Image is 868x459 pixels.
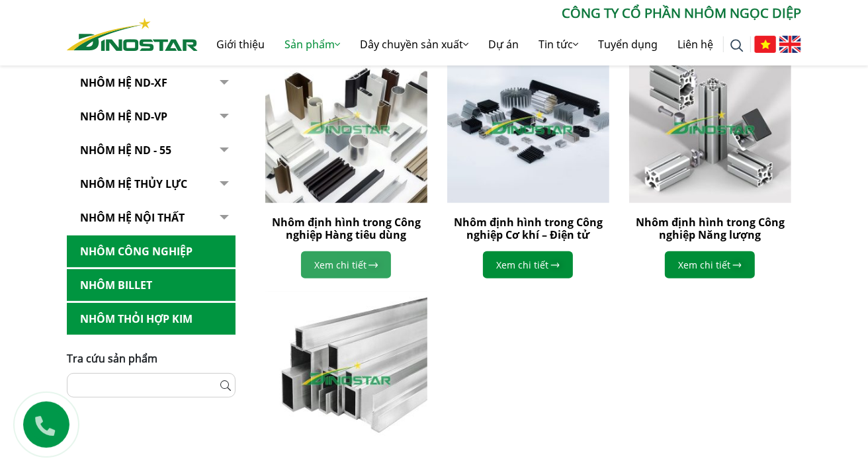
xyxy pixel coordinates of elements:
[350,23,478,65] a: Dây chuyền sản xuất
[67,303,236,335] a: Nhôm Thỏi hợp kim
[67,168,236,200] a: Nhôm hệ thủy lực
[529,23,588,65] a: Tin tức
[67,101,236,133] a: Nhôm Hệ ND-VP
[67,269,236,302] a: Nhôm Billet
[454,215,603,242] a: Nhôm định hình trong Công nghiệp Cơ khí – Điện tử
[67,351,157,366] span: Tra cứu sản phẩm
[67,235,236,268] a: Nhôm Công nghiệp
[588,23,668,65] a: Tuyển dụng
[665,251,755,278] a: Xem chi tiết
[629,41,791,203] img: Nhôm định hình trong Công nghiệp Năng lượng
[636,215,785,242] a: Nhôm định hình trong Công nghiệp Năng lượng
[483,251,573,278] a: Xem chi tiết
[447,41,609,203] img: Nhôm định hình trong Công nghiệp Cơ khí – Điện tử
[301,251,391,278] a: Xem chi tiết
[275,23,350,65] a: Sản phẩm
[272,215,421,242] a: Nhôm định hình trong Công nghiệp Hàng tiêu dùng
[478,23,529,65] a: Dự án
[265,292,427,454] img: Nhôm định hình trong Công nghiệp Vận tải
[265,41,427,203] img: Nhôm định hình trong Công nghiệp Hàng tiêu dùng
[67,67,236,99] a: Nhôm Hệ ND-XF
[668,23,723,65] a: Liên hệ
[730,39,744,52] img: search
[67,18,198,51] img: Nhôm Dinostar
[754,36,776,53] img: Tiếng Việt
[67,134,236,167] a: NHÔM HỆ ND - 55
[67,202,236,234] a: Nhôm hệ nội thất
[779,36,801,53] img: English
[206,23,275,65] a: Giới thiệu
[198,3,801,23] p: CÔNG TY CỔ PHẦN NHÔM NGỌC DIỆP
